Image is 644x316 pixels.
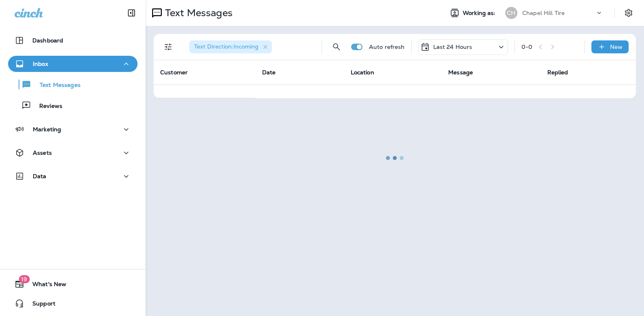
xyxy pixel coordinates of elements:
button: Marketing [8,121,138,137]
p: Data [33,173,47,179]
p: Assets [33,150,52,156]
button: Assets [8,145,138,161]
button: Support [8,295,138,312]
p: New [610,44,623,50]
p: Marketing [33,126,61,133]
button: Data [8,168,138,184]
p: Text Messages [32,82,80,89]
p: Dashboard [32,37,63,44]
p: Reviews [31,103,62,110]
button: Inbox [8,56,138,72]
button: Reviews [8,97,138,114]
button: 19What's New [8,276,138,292]
button: Collapse Sidebar [120,5,143,21]
span: 19 [19,275,30,283]
button: Dashboard [8,32,138,48]
button: Text Messages [8,76,138,93]
p: Inbox [33,61,48,67]
span: Support [24,300,55,310]
span: What's New [24,281,66,291]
